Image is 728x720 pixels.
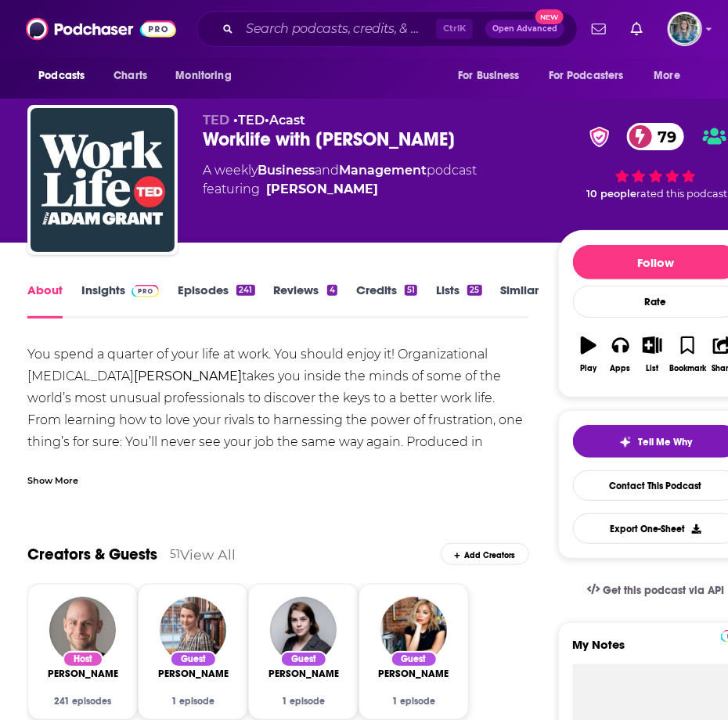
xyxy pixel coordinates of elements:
[233,113,265,128] span: •
[27,344,528,672] div: You spend a quarter of your life at work. You should enjoy it! Organizational [MEDICAL_DATA] take...
[134,369,242,383] a: [PERSON_NAME]
[47,696,118,707] div: 241 episodes
[586,16,612,42] a: Show notifications dropdown
[63,651,103,668] div: Host
[27,283,63,319] a: About
[26,14,176,44] img: Podchaser - Follow, Share and Rate Podcasts
[175,65,231,87] span: Monitoring
[265,668,343,680] a: Helen Lewis
[654,65,681,87] span: More
[375,668,453,680] span: [PERSON_NAME]
[501,283,539,319] a: Similar
[315,163,339,178] span: and
[669,326,707,383] button: Bookmark
[604,584,725,597] span: Get this podcast via API
[436,283,481,319] a: Lists25
[265,113,305,128] span: •
[539,61,647,91] button: open menu
[178,283,254,319] a: Episodes241
[49,597,116,664] img: Adam Grant
[647,364,659,373] div: List
[625,16,649,42] a: Show notifications dropdown
[27,545,157,564] a: Creators & Guests
[405,285,417,296] div: 51
[180,546,236,563] a: View All
[269,113,305,128] a: Acast
[31,108,175,252] img: Worklife with Adam Grant
[154,668,232,680] a: Maggie Smith
[380,597,447,664] img: Jia Tolentino
[391,651,438,668] div: Guest
[604,326,636,383] button: Apps
[627,123,685,150] a: 79
[441,543,528,565] div: Add Creators
[611,364,631,373] div: Apps
[240,16,436,41] input: Search podcasts, credits, & more...
[274,283,337,319] a: Reviews4
[586,188,636,200] span: 10 people
[458,65,520,87] span: For Business
[38,65,85,87] span: Podcasts
[266,180,378,199] a: Adam Grant
[44,668,122,680] a: Adam Grant
[164,61,251,91] button: open menu
[668,12,702,46] img: User Profile
[339,163,427,178] a: Management
[585,127,614,147] img: verified Badge
[492,25,557,33] span: Open Advanced
[81,283,159,319] a: InsightsPodchaser Pro
[170,651,217,668] div: Guest
[636,326,669,383] button: List
[196,11,578,47] div: Search podcasts, credits, & more...
[643,123,685,150] span: 79
[170,547,180,561] div: 51
[160,597,226,664] img: Maggie Smith
[280,651,327,668] div: Guest
[238,113,265,128] a: TED
[203,113,229,128] span: TED
[638,436,692,448] span: Tell Me Why
[356,283,417,319] a: Credits51
[270,597,337,664] img: Helen Lewis
[668,12,702,46] span: Logged in as EllaDavidson
[375,668,453,680] a: Jia Tolentino
[467,285,481,296] div: 25
[485,20,564,38] button: Open AdvancedNew
[154,668,232,680] span: [PERSON_NAME]
[619,436,632,448] img: tell me why sparkle
[236,285,254,296] div: 241
[157,696,229,707] div: 1 episode
[378,696,449,707] div: 1 episode
[132,285,159,297] img: Podchaser Pro
[535,9,564,24] span: New
[203,161,477,199] div: A weekly podcast
[447,61,539,91] button: open menu
[103,61,157,91] a: Charts
[668,12,702,46] button: Show profile menu
[27,61,105,91] button: open menu
[436,19,473,39] span: Ctrl K
[44,668,122,680] span: [PERSON_NAME]
[573,326,605,383] button: Play
[268,696,339,707] div: 1 episode
[669,364,706,373] div: Bookmark
[581,364,597,373] div: Play
[327,285,337,296] div: 4
[203,180,477,199] span: featuring
[114,65,147,87] span: Charts
[549,65,624,87] span: For Podcasters
[265,668,343,680] span: [PERSON_NAME]
[636,188,727,200] span: rated this podcast
[643,61,701,91] button: open menu
[258,163,315,178] a: Business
